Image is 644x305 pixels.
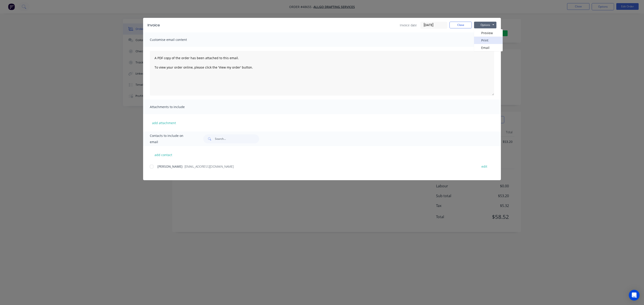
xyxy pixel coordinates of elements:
[400,23,417,27] span: Invoice date
[150,51,494,96] textarea: A PDF copy of the order has been attached to this email. To view your order online, please click ...
[150,151,177,158] button: add contact
[474,44,503,51] button: Email
[215,134,259,143] input: Search...
[150,119,178,126] button: add attachment
[150,133,192,145] span: Contacts to include on email
[474,22,496,28] button: Options
[629,290,640,301] div: Open Intercom Messenger
[474,29,503,37] button: Preview
[150,104,199,110] span: Attachments to include
[479,163,490,169] button: edit
[157,164,182,169] span: [PERSON_NAME]
[150,37,199,43] span: Customise email content
[474,37,503,44] button: Print
[182,164,234,169] span: - [EMAIL_ADDRESS][DOMAIN_NAME]
[148,23,160,28] div: Invoice
[449,22,472,28] button: Close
